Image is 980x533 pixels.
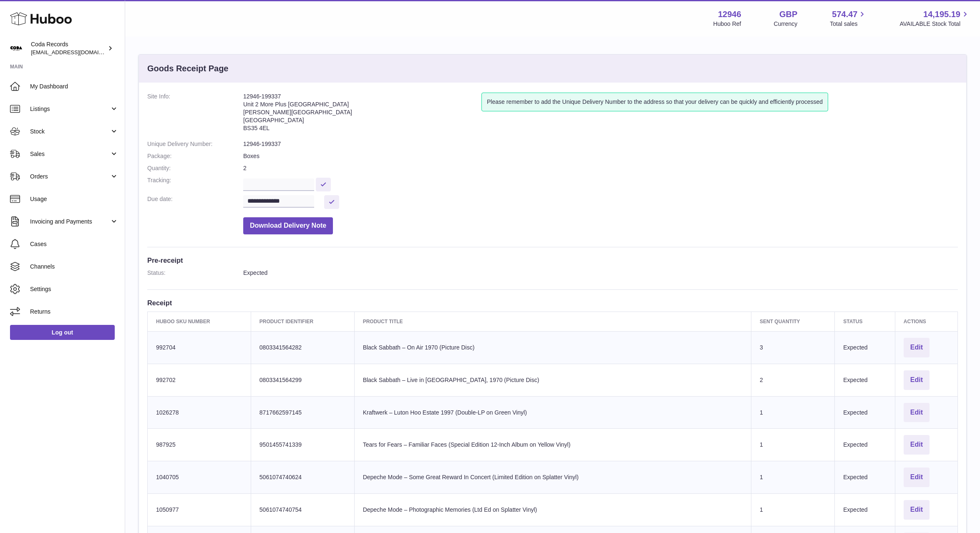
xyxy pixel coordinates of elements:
[243,164,958,172] dd: 2
[10,42,23,55] img: haz@pcatmedia.com
[751,396,834,429] td: 1
[147,140,243,148] dt: Unique Delivery Number:
[904,435,930,455] button: Edit
[251,364,354,396] td: 0803341564299
[30,285,118,293] span: Settings
[147,269,243,277] dt: Status:
[354,396,751,429] td: Kraftwerk – Luton Hoo Estate 1997 (Double-LP on Green Vinyl)
[30,173,110,181] span: Orders
[751,461,834,494] td: 1
[354,493,751,526] td: Depeche Mode – Photographic Memories (Ltd Ed on Splatter Vinyl)
[751,493,834,526] td: 1
[251,396,354,429] td: 8717662597145
[904,338,930,357] button: Edit
[718,9,741,20] strong: 12946
[830,20,867,28] span: Total sales
[148,331,251,364] td: 992704
[243,140,958,148] dd: 12946-199337
[243,152,958,160] dd: Boxes
[251,331,354,364] td: 0803341564282
[30,105,110,113] span: Listings
[835,312,895,331] th: Status
[148,364,251,396] td: 992702
[251,312,354,331] th: Product Identifier
[148,429,251,461] td: 987925
[774,20,798,28] div: Currency
[147,164,243,172] dt: Quantity:
[30,263,118,271] span: Channels
[835,429,895,461] td: Expected
[147,298,958,307] h3: Receipt
[251,429,354,461] td: 9501455741339
[832,9,857,20] span: 574.47
[31,40,106,56] div: Coda Records
[354,312,751,331] th: Product title
[30,195,118,203] span: Usage
[904,500,930,520] button: Edit
[30,83,118,91] span: My Dashboard
[923,9,960,20] span: 14,195.19
[751,364,834,396] td: 2
[354,429,751,461] td: Tears for Fears – Familiar Faces (Special Edition 12-Inch Album on Yellow Vinyl)
[835,331,895,364] td: Expected
[354,461,751,494] td: Depeche Mode – Some Great Reward In Concert (Limited Edition on Splatter Vinyl)
[243,93,481,136] address: 12946-199337 Unit 2 More Plus [GEOGRAPHIC_DATA] [PERSON_NAME][GEOGRAPHIC_DATA] [GEOGRAPHIC_DATA] ...
[354,364,751,396] td: Black Sabbath – Live in [GEOGRAPHIC_DATA], 1970 (Picture Disc)
[713,20,741,28] div: Huboo Ref
[751,331,834,364] td: 3
[835,493,895,526] td: Expected
[10,325,115,340] a: Log out
[243,269,958,277] dd: Expected
[835,461,895,494] td: Expected
[830,9,867,28] a: 574.47 Total sales
[147,256,958,265] h3: Pre-receipt
[251,493,354,526] td: 5061074740754
[147,63,229,74] h3: Goods Receipt Page
[904,403,930,422] button: Edit
[899,9,970,28] a: 14,195.19 AVAILABLE Stock Total
[30,150,110,158] span: Sales
[30,308,118,316] span: Returns
[481,93,828,111] div: Please remember to add the Unique Delivery Number to the address so that your delivery can be qui...
[835,364,895,396] td: Expected
[147,93,243,136] dt: Site Info:
[31,49,123,55] span: [EMAIL_ADDRESS][DOMAIN_NAME]
[251,461,354,494] td: 5061074740624
[751,429,834,461] td: 1
[147,152,243,160] dt: Package:
[148,312,251,331] th: Huboo SKU Number
[899,20,970,28] span: AVAILABLE Stock Total
[30,218,110,226] span: Invoicing and Payments
[148,396,251,429] td: 1026278
[904,468,930,487] button: Edit
[148,461,251,494] td: 1040705
[147,195,243,209] dt: Due date:
[904,370,930,390] button: Edit
[895,312,957,331] th: Actions
[751,312,834,331] th: Sent Quantity
[30,240,118,248] span: Cases
[835,396,895,429] td: Expected
[30,128,110,136] span: Stock
[243,217,333,234] button: Download Delivery Note
[148,493,251,526] td: 1050977
[779,9,797,20] strong: GBP
[354,331,751,364] td: Black Sabbath – On Air 1970 (Picture Disc)
[147,176,243,191] dt: Tracking:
